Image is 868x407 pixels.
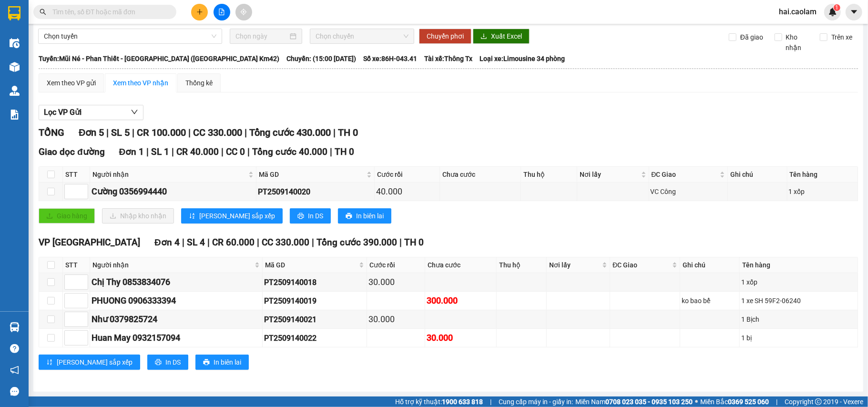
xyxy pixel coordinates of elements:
span: Lọc VP Gửi [44,106,82,118]
span: Tài xế: Thông Tx [424,53,472,64]
td: PT2509140018 [263,273,367,292]
span: | [257,237,259,248]
span: Loại xe: Limousine 34 phòng [480,53,565,64]
span: VP [GEOGRAPHIC_DATA] [39,237,140,248]
span: printer [297,213,304,220]
span: | [490,397,491,407]
td: PT2509140020 [256,183,375,201]
td: PT2509140022 [263,329,367,347]
div: Cường 0356994440 [92,185,255,198]
button: Chuyển phơi [419,29,471,44]
span: | [312,237,314,248]
span: | [182,237,184,248]
strong: 0708 023 035 - 0935 103 250 [605,398,693,406]
button: printerIn DS [290,208,331,224]
img: warehouse-icon [10,38,20,48]
span: CR 60.000 [212,237,255,248]
th: Ghi chú [728,167,787,183]
span: printer [155,359,162,366]
span: TH 0 [404,237,424,248]
div: PT2509140021 [264,314,365,326]
button: printerIn DS [147,355,188,370]
span: Mã GD [259,169,365,180]
span: question-circle [10,344,19,353]
th: STT [63,167,90,183]
button: printerIn biên lai [338,208,391,224]
span: Trên xe [827,32,856,42]
span: Đơn 1 [119,146,144,157]
span: CC 330.000 [193,127,242,138]
span: | [172,146,174,157]
span: Hỗ trợ kỹ thuật: [395,397,483,407]
div: Chị Thy 0853834076 [92,275,261,289]
div: Xem theo VP nhận [113,78,168,88]
span: copyright [815,398,822,405]
span: Giao dọc đường [39,146,105,157]
div: PT2509140018 [264,276,365,288]
th: Thu hộ [521,167,578,183]
th: STT [63,257,90,273]
div: 30.000 [368,275,423,289]
span: printer [203,359,210,366]
span: CR 40.000 [176,146,219,157]
th: Cước rồi [375,167,440,183]
th: Cước rồi [367,257,425,273]
span: message [10,387,19,396]
b: Tuyến: Mũi Né - Phan Thiết - [GEOGRAPHIC_DATA] ([GEOGRAPHIC_DATA] Km42) [39,55,279,62]
span: Số xe: 86H-043.41 [363,53,417,64]
span: In DS [165,357,181,367]
img: icon-new-feature [828,8,837,16]
button: sort-ascending[PERSON_NAME] sắp xếp [181,208,283,224]
div: 1 xốp [789,186,856,197]
span: 1 [835,4,838,11]
span: Kho nhận [782,32,813,53]
span: sort-ascending [189,213,195,220]
input: Chọn ngày [235,31,288,41]
span: caret-down [850,8,858,16]
span: Tổng cước 40.000 [252,146,327,157]
button: plus [191,4,208,20]
strong: 0369 525 060 [728,398,769,406]
span: download [480,33,487,41]
div: PHUONG 0906333394 [92,294,261,307]
span: Đơn 5 [79,127,104,138]
th: Ghi chú [680,257,740,273]
span: ⚪️ [695,400,698,404]
button: printerIn biên lai [195,355,249,370]
span: | [776,397,777,407]
span: hai.caolam [771,6,824,18]
img: solution-icon [10,110,20,120]
span: SL 4 [187,237,205,248]
th: Chưa cước [440,167,521,183]
span: In DS [308,211,323,221]
span: Người nhận [92,169,246,180]
span: [PERSON_NAME] sắp xếp [57,357,133,367]
span: Tổng cước 390.000 [317,237,397,248]
span: | [221,146,224,157]
img: warehouse-icon [10,86,20,96]
span: | [245,127,247,138]
span: Cung cấp máy in - giấy in: [499,397,573,407]
span: [PERSON_NAME] sắp xếp [199,211,275,221]
th: Tên hàng [787,167,858,183]
div: Xem theo VP gửi [47,78,96,88]
span: CC 330.000 [262,237,309,248]
td: PT2509140021 [263,310,367,329]
button: uploadGiao hàng [39,208,95,224]
img: warehouse-icon [10,322,20,332]
div: 300.000 [427,294,495,307]
span: file-add [218,9,225,15]
div: PT2509140022 [264,332,365,344]
img: warehouse-icon [10,62,20,72]
span: Người nhận [92,260,253,270]
span: SL 1 [151,146,169,157]
div: 40.000 [376,185,439,198]
span: | [247,146,250,157]
span: Mã GD [265,260,357,270]
button: sort-ascending[PERSON_NAME] sắp xếp [39,355,140,370]
span: plus [196,9,203,15]
div: PT2509140020 [258,186,373,198]
div: VC Công [651,186,726,197]
th: Chưa cước [425,257,497,273]
span: Xuất Excel [491,31,522,41]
